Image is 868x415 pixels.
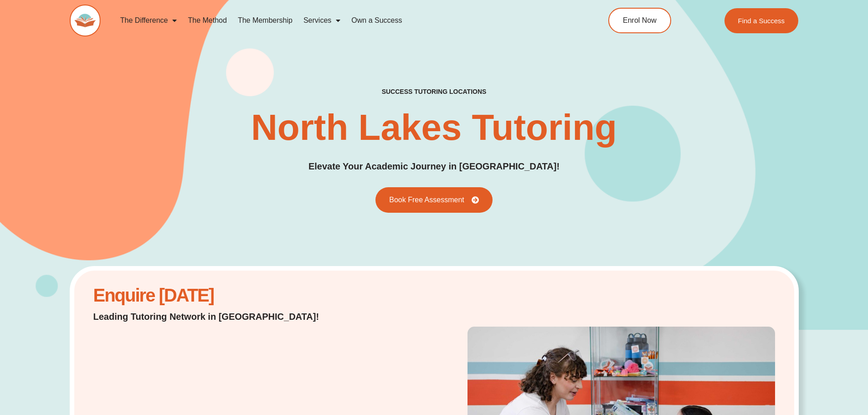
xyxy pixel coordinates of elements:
[375,187,493,213] a: Book Free Assessment
[608,8,671,33] a: Enrol Now
[346,10,407,31] a: Own a Success
[298,10,346,31] a: Services
[623,17,657,24] span: Enrol Now
[93,290,343,301] h2: Enquire [DATE]
[115,10,567,31] nav: Menu
[182,10,232,31] a: The Method
[738,17,785,24] span: Find a Success
[93,310,343,323] p: Leading Tutoring Network in [GEOGRAPHIC_DATA]!
[382,87,487,96] h2: success tutoring locations
[115,10,183,31] a: The Difference
[251,109,617,146] h1: North Lakes Tutoring
[724,8,799,33] a: Find a Success
[389,196,464,204] span: Book Free Assessment
[308,159,560,174] p: Elevate Your Academic Journey in [GEOGRAPHIC_DATA]!
[232,10,298,31] a: The Membership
